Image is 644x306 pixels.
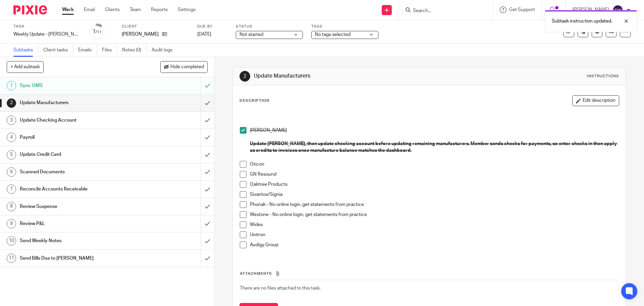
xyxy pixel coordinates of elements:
div: Weekly Update - Oberbeck [13,31,80,38]
p: Subtask instruction updated. [552,18,612,25]
h1: Send Bills Due to [PERSON_NAME] [20,253,136,263]
div: Instructions [587,74,619,79]
h1: Review P&L [20,219,136,229]
a: Files [102,44,117,57]
a: Work [62,6,74,13]
div: 7 [7,184,16,194]
div: Weekly Update - [PERSON_NAME] [13,31,80,38]
h1: Update Manufacturers [20,98,136,108]
h1: Reconcile Accounts Receivable [20,184,136,194]
label: Tags [311,24,378,29]
label: Client [122,24,189,29]
a: Team [130,6,141,13]
a: Notes (0) [122,44,147,57]
h1: Scanned Documents [20,167,136,177]
h1: Update Manufacturers [254,73,444,80]
h1: Review Suspense [20,202,136,212]
span: [DATE] [197,32,211,37]
p: Oaktree Products [250,181,619,188]
h1: Send Weekly Notes [20,236,136,246]
a: Audit logs [152,44,177,57]
p: Westone - No online login, get statements from practice [250,211,619,218]
a: Subtasks [13,44,38,57]
div: 4 [7,133,16,142]
button: Hide completed [160,61,208,73]
small: /11 [96,30,102,34]
div: 6 [7,167,16,177]
span: No tags selected [315,32,351,37]
div: 2 [239,71,250,82]
img: Pixie [13,5,47,14]
img: svg%3E [612,5,623,15]
button: + Add subtask [7,61,44,73]
div: 9 [7,219,16,228]
strong: Update [PERSON_NAME], then update checking account before updating remaining manufacturers. Membe... [250,141,618,153]
p: Description [239,98,269,103]
div: 2 [7,98,16,108]
div: 8 [7,202,16,211]
h1: Sync OMS [20,81,136,91]
a: Settings [178,6,196,13]
a: Reports [151,6,168,13]
div: 1 [93,28,102,36]
div: 3 [7,116,16,125]
a: Email [84,6,95,13]
label: Status [236,24,303,29]
span: Not started [239,32,263,37]
a: Clients [105,6,120,13]
label: Task [13,24,80,29]
span: Attachments [240,272,272,275]
p: Phonak - No online login, get statements from practice [250,201,619,208]
span: There are no files attached to this task. [240,286,321,291]
p: [PERSON_NAME] [122,31,159,38]
p: Sivantos/Signia [250,191,619,198]
a: Client tasks [43,44,73,57]
p: GN Resound [250,171,619,178]
div: 1 [7,81,16,90]
p: [PERSON_NAME] [250,127,619,134]
div: 11 [7,254,16,263]
p: Audigy Group [250,242,619,248]
p: Oticon [250,161,619,168]
label: Due by [197,24,227,29]
button: Edit description [572,95,619,106]
p: Widex [250,221,619,228]
p: Unitron [250,231,619,238]
h1: Update Checking Account [20,115,136,125]
h1: Update Credit Card [20,149,136,160]
div: 5 [7,150,16,160]
span: Hide completed [170,64,204,70]
h1: Payroll [20,132,136,142]
a: Emails [78,44,97,57]
div: 10 [7,236,16,246]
